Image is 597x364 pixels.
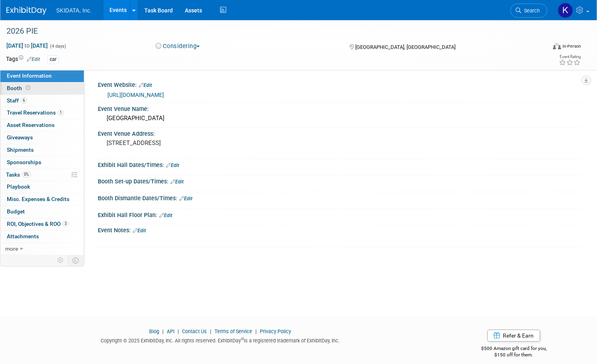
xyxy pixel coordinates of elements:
div: Event Venue Name: [98,103,581,113]
span: (4 days) [49,44,66,49]
td: Tags [6,55,40,64]
a: Event Information [0,70,84,82]
span: Staff [7,97,27,104]
a: Edit [166,163,179,168]
span: Sponsorships [7,159,41,165]
span: Misc. Expenses & Credits [7,196,69,202]
div: Booth Set-up Dates/Times: [98,175,581,186]
div: Event Website: [98,79,581,89]
span: 6 [21,97,27,103]
span: | [253,328,259,334]
a: Giveaways [0,132,84,144]
span: Playbook [7,183,30,190]
img: Format-Inperson.png [553,43,561,49]
div: Event Rating [559,55,581,59]
img: ExhibitDay [6,7,47,15]
a: Travel Reservations1 [0,107,84,119]
span: Asset Reservations [7,122,55,128]
img: Kim Masoner [558,3,573,18]
a: Booth [0,82,84,95]
a: Budget [0,206,84,218]
a: Contact Us [182,328,207,334]
div: Event Venue Address: [98,128,581,138]
pre: [STREET_ADDRESS] [107,139,290,147]
a: Playbook [0,181,84,193]
a: Edit [133,228,146,233]
td: Personalize Event Tab Strip [54,255,68,265]
span: Tasks [6,171,31,178]
a: Misc. Expenses & Credits [0,193,84,205]
div: Exhibit Hall Dates/Times: [98,159,581,169]
div: Booth Dismantle Dates/Times: [98,192,581,203]
span: Giveaways [7,134,33,141]
td: Toggle Event Tabs [68,255,84,265]
span: more [5,245,18,252]
a: Search [510,4,547,18]
button: Considering [153,42,203,50]
span: Attachments [7,233,39,239]
a: API [167,328,174,334]
a: Asset Reservations [0,119,84,131]
span: | [176,328,181,334]
span: 1 [58,110,64,116]
div: 2026 PIE [4,24,532,38]
a: Terms of Service [215,328,252,334]
span: Shipments [7,147,34,153]
span: Travel Reservations [7,109,64,116]
span: Budget [7,208,25,215]
span: 0% [22,171,31,177]
a: Edit [27,56,40,62]
a: Attachments [0,231,84,243]
span: SKIDATA, Inc. [56,7,91,14]
a: Shipments [0,144,84,156]
div: [GEOGRAPHIC_DATA] [104,112,575,125]
div: Event Format [495,42,581,54]
span: [GEOGRAPHIC_DATA], [GEOGRAPHIC_DATA] [355,44,455,50]
span: | [160,328,166,334]
a: Tasks0% [0,169,84,181]
div: $500 Amazon gift card for you, [446,340,581,358]
a: Sponsorships [0,157,84,169]
a: Edit [179,196,192,201]
span: 3 [63,221,69,227]
sup: ® [241,337,244,341]
a: Privacy Policy [260,328,291,334]
span: [DATE] [DATE] [6,42,48,49]
span: Search [521,8,540,14]
a: Edit [139,82,152,88]
div: In-Person [562,43,581,49]
span: to [23,42,31,49]
a: Refer & Earn [487,330,540,342]
div: $150 off for them. [446,352,581,358]
a: [URL][DOMAIN_NAME] [107,92,164,98]
span: Booth not reserved yet [24,85,32,91]
a: Staff6 [0,95,84,107]
a: Edit [159,213,172,218]
div: Copyright © 2025 ExhibitDay, Inc. All rights reserved. ExhibitDay is a registered trademark of Ex... [6,335,434,344]
span: Event Information [7,72,52,79]
div: car [47,55,59,64]
div: Exhibit Hall Floor Plan: [98,209,581,219]
a: Edit [170,179,184,185]
span: ROI, Objectives & ROO [7,221,69,227]
a: Blog [149,328,159,334]
a: more [0,243,84,255]
div: Event Notes: [98,224,581,235]
a: ROI, Objectives & ROO3 [0,218,84,230]
span: Booth [7,85,32,91]
span: | [208,328,213,334]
